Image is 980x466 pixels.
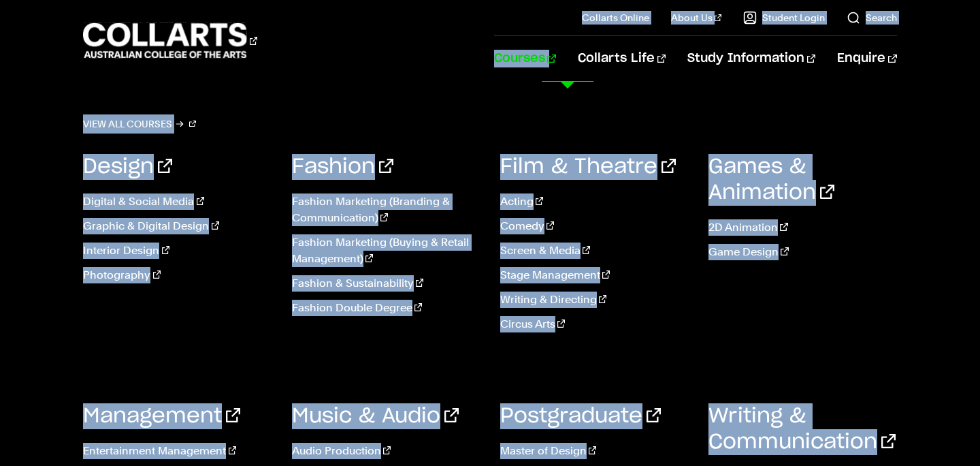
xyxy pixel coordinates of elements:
div: Go to homepage [83,21,257,60]
a: Digital & Social Media [83,193,271,210]
a: Fashion [292,157,393,177]
a: Collarts Online [582,11,649,25]
a: Search [847,11,897,25]
a: Collarts Life [578,36,666,81]
a: Music & Audio [292,406,459,426]
a: Student Login [743,11,825,25]
a: Interior Design [83,243,271,259]
a: Writing & Communication [708,406,896,452]
a: Master of Design [500,443,688,459]
a: Film & Theatre [500,157,676,177]
a: Fashion & Sustainability [292,275,480,292]
a: 2D Animation [708,219,896,236]
a: Game Design [708,244,896,260]
a: Stage Management [500,267,688,283]
a: Graphic & Digital Design [83,218,271,234]
a: Postgraduate [500,406,661,426]
a: Screen & Media [500,243,688,259]
a: Acting [500,193,688,210]
a: Audio Production [292,443,480,459]
a: Study Information [687,36,815,81]
a: Fashion Marketing (Branding & Communication) [292,193,480,226]
a: Writing & Directing [500,292,688,308]
a: Circus Arts [500,316,688,332]
a: Enquire [837,36,896,81]
a: Games & Animation [708,157,834,203]
a: View all courses [83,114,196,134]
a: About Us [671,11,721,25]
a: Photography [83,267,271,283]
a: Fashion Double Degree [292,300,480,316]
a: Management [83,406,240,426]
a: Comedy [500,218,688,234]
a: Entertainment Management [83,443,271,459]
a: Design [83,157,172,177]
a: Fashion Marketing (Buying & Retail Management) [292,234,480,267]
a: Courses [494,36,556,81]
